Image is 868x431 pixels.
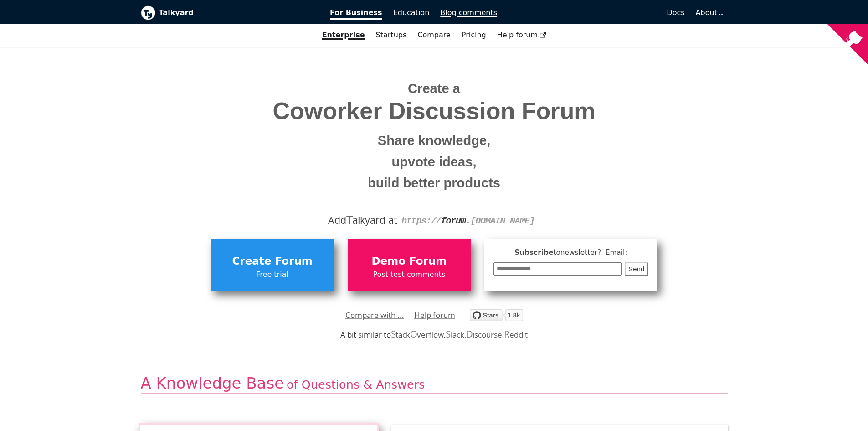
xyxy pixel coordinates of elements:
h2: A Knowledge Base [141,374,728,394]
button: Send [625,262,648,276]
img: talkyard.svg [470,309,523,321]
span: Create Forum [216,253,329,270]
a: Compare [417,31,451,39]
a: Slack [446,329,464,340]
a: Enterprise [317,27,370,43]
span: Education [393,8,430,17]
a: Star debiki/talkyard on GitHub [470,311,523,324]
span: S [446,327,451,340]
a: Pricing [456,27,492,43]
span: R [504,327,510,340]
small: Share knowledge, [148,130,721,151]
span: Docs [667,8,684,17]
span: Subscribe [493,247,648,259]
img: Talkyard logo [141,5,155,20]
span: D [466,327,473,340]
div: Add alkyard at [148,213,721,228]
span: Coworker Discussion Forum [148,98,721,124]
span: Blog comments [440,8,497,17]
code: https:// . [DOMAIN_NAME] [401,216,534,226]
span: to newsletter ? Email: [553,249,627,257]
a: For Business [324,5,388,21]
span: Help forum [497,31,546,39]
a: StackOverflow [391,329,444,340]
span: Post test comments [352,269,466,280]
span: T [346,211,353,228]
a: Blog comments [435,5,503,21]
strong: forum [441,216,466,226]
a: Discourse [466,329,502,340]
a: Reddit [504,329,528,340]
a: Create ForumFree trial [211,239,334,291]
a: Help forum [492,27,552,43]
span: Create a [408,81,460,96]
a: Education [388,5,435,21]
a: Demo ForumPost test comments [348,239,471,291]
a: Compare with ... [345,308,404,322]
span: Free trial [216,269,329,280]
a: Talkyard logoTalkyard [141,5,318,20]
span: Demo Forum [352,253,466,270]
a: About [696,8,722,17]
small: upvote ideas, [148,151,721,173]
small: build better products [148,172,721,194]
span: S [391,327,396,340]
a: Startups [370,27,412,43]
b: Talkyard [159,7,318,19]
span: of Questions & Answers [287,378,425,391]
span: O [410,327,417,340]
a: Help forum [414,308,455,322]
a: Docs [503,5,690,21]
span: For Business [330,8,382,20]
